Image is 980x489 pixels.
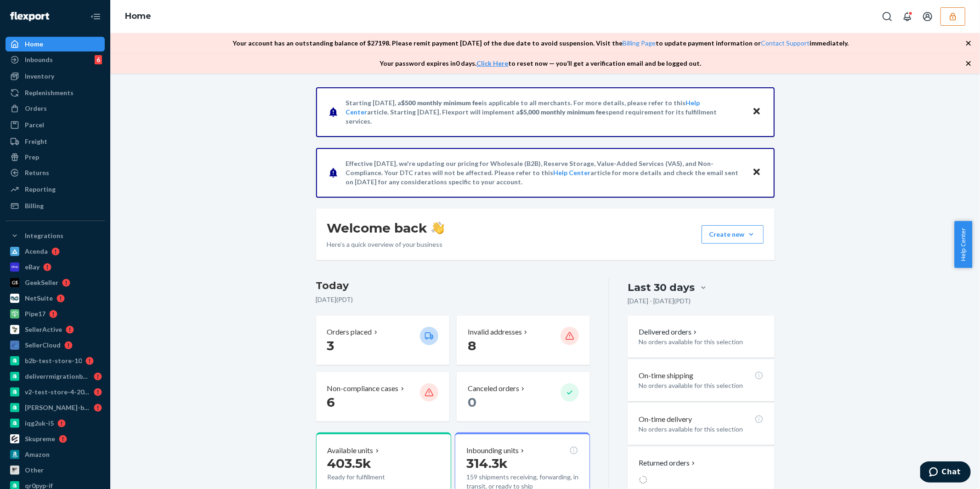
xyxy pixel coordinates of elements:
[327,220,444,236] h1: Welcome back
[327,383,399,394] p: Non-compliance cases
[25,341,61,350] div: SellerCloud
[6,260,105,274] a: eBay
[95,55,102,64] div: 6
[316,316,449,365] button: Orders placed 3
[6,199,105,213] a: Billing
[6,118,105,132] a: Parcel
[6,322,105,337] a: SellerActive
[639,414,692,425] p: On-time delivery
[6,353,105,368] a: b2b-test-store-10
[25,419,54,428] div: iqg2uk-i5
[6,463,105,478] a: Other
[327,338,334,353] span: 3
[6,69,105,84] a: Inventory
[639,458,697,468] button: Returned orders
[346,98,743,126] p: Starting [DATE], a is applicable to all merchants. For more details, please refer to this article...
[468,327,522,337] p: Invalid addresses
[25,278,58,287] div: GeekSeller
[6,85,105,100] a: Replenishments
[25,325,62,334] div: SellerActive
[25,434,55,444] div: Skupreme
[898,7,917,26] button: Open notifications
[25,372,90,381] div: deliverrmigrationbasictest
[380,59,702,68] p: Your password expires in 0 days . to reset now — you’ll get a verification email and be logged out.
[25,309,45,318] div: Pipe17
[6,228,105,243] button: Integrations
[327,394,335,410] span: 6
[751,166,763,179] button: Close
[468,383,519,394] p: Canceled orders
[457,372,590,421] button: Canceled orders 0
[25,168,49,177] div: Returns
[346,159,743,187] p: Effective [DATE], we're updating our pricing for Wholesale (B2B), Reserve Storage, Value-Added Se...
[25,201,44,210] div: Billing
[6,447,105,462] a: Amazon
[6,385,105,399] a: v2-test-store-4-2025
[554,169,591,176] a: Help Center
[25,104,47,113] div: Orders
[477,59,509,67] a: Click Here
[6,432,105,446] a: Skupreme
[25,88,74,97] div: Replenishments
[702,225,764,244] button: Create new
[125,11,151,21] a: Home
[25,294,53,303] div: NetSuite
[623,39,656,47] a: Billing Page
[6,275,105,290] a: GeekSeller
[328,472,413,482] p: Ready for fulfillment
[466,445,519,456] p: Inbounding units
[6,37,105,51] a: Home
[761,39,810,47] a: Contact Support
[6,369,105,384] a: deliverrmigrationbasictest
[25,450,50,459] div: Amazon
[6,244,105,259] a: Acenda
[6,307,105,321] a: Pipe17
[118,3,159,30] ol: breadcrumbs
[25,466,44,475] div: Other
[628,280,695,295] div: Last 30 days
[468,338,476,353] span: 8
[86,7,105,26] button: Close Navigation
[466,455,508,471] span: 314.3k
[6,134,105,149] a: Freight
[25,387,90,397] div: v2-test-store-4-2025
[327,240,444,249] p: Here’s a quick overview of your business
[25,231,63,240] div: Integrations
[6,52,105,67] a: Inbounds6
[457,316,590,365] button: Invalid addresses 8
[402,99,482,107] span: $500 monthly minimum fee
[316,279,590,293] h3: Today
[25,247,48,256] div: Acenda
[431,222,444,234] img: hand-wave emoji
[6,165,105,180] a: Returns
[954,221,972,268] button: Help Center
[878,7,896,26] button: Open Search Box
[327,327,372,337] p: Orders placed
[25,55,53,64] div: Inbounds
[639,327,699,337] button: Delivered orders
[25,356,82,365] div: b2b-test-store-10
[639,425,763,434] p: No orders available for this selection
[328,455,372,471] span: 403.5k
[6,416,105,431] a: iqg2uk-i5
[25,72,54,81] div: Inventory
[25,153,39,162] div: Prep
[628,296,691,306] p: [DATE] - [DATE] ( PDT )
[920,461,971,484] iframe: Opens a widget where you can chat to one of our agents
[6,182,105,197] a: Reporting
[316,295,590,304] p: [DATE] ( PDT )
[468,394,476,410] span: 0
[25,120,44,130] div: Parcel
[751,105,763,119] button: Close
[316,372,449,421] button: Non-compliance cases 6
[918,7,937,26] button: Open account menu
[25,40,43,49] div: Home
[25,403,90,412] div: [PERSON_NAME]-b2b-test-store-2
[6,338,105,353] a: SellerCloud
[639,337,763,347] p: No orders available for this selection
[10,12,49,21] img: Flexport logo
